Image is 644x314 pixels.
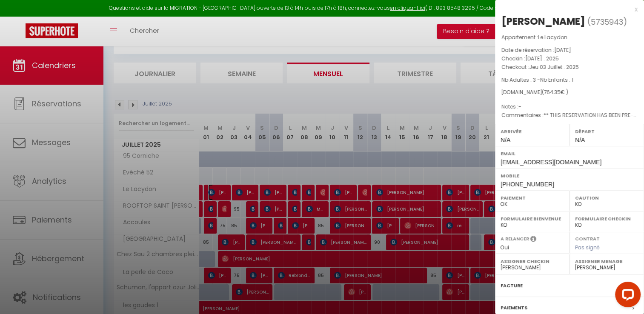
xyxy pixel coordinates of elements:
span: Nb Enfants : 1 [540,76,573,83]
span: ( ) [587,16,627,28]
label: Paiement [501,194,564,202]
div: x [495,4,638,14]
span: Nb Adultes : 3 - [501,76,573,83]
iframe: LiveChat chat widget [608,278,644,314]
span: [EMAIL_ADDRESS][DOMAIN_NAME] [501,159,601,166]
label: Assigner Menage [575,257,638,265]
span: [DATE] [554,46,571,54]
span: 764.35 [544,88,561,96]
span: N/A [501,137,510,143]
label: Caution [575,194,638,202]
label: Email [501,149,638,158]
label: Facture [501,281,523,290]
label: Mobile [501,171,638,180]
p: Checkout : [501,63,638,71]
span: Le Lacydon [538,34,567,41]
label: Formulaire Checkin [575,214,638,223]
p: Checkin : [501,54,638,63]
span: 5735943 [591,17,623,27]
div: [DOMAIN_NAME] [501,88,638,97]
label: A relancer [501,235,529,243]
span: Jeu 03 Juillet . 2025 [529,63,579,71]
span: ( € ) [542,88,568,96]
p: Appartement : [501,33,638,42]
span: - [518,103,521,110]
span: N/A [575,137,585,143]
p: Commentaires : [501,111,638,120]
label: Assigner Checkin [501,257,564,265]
span: Pas signé [575,244,600,251]
div: [PERSON_NAME] [501,14,585,28]
label: Formulaire Bienvenue [501,214,564,223]
p: Notes : [501,103,638,111]
span: [DATE] . 2025 [525,55,559,62]
label: Contrat [575,235,600,241]
label: Arrivée [501,127,564,136]
span: [PHONE_NUMBER] [501,181,554,188]
i: Sélectionner OUI si vous souhaiter envoyer les séquences de messages post-checkout [530,235,536,245]
label: Paiements [501,303,527,312]
p: Date de réservation : [501,46,638,54]
label: Départ [575,127,638,136]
